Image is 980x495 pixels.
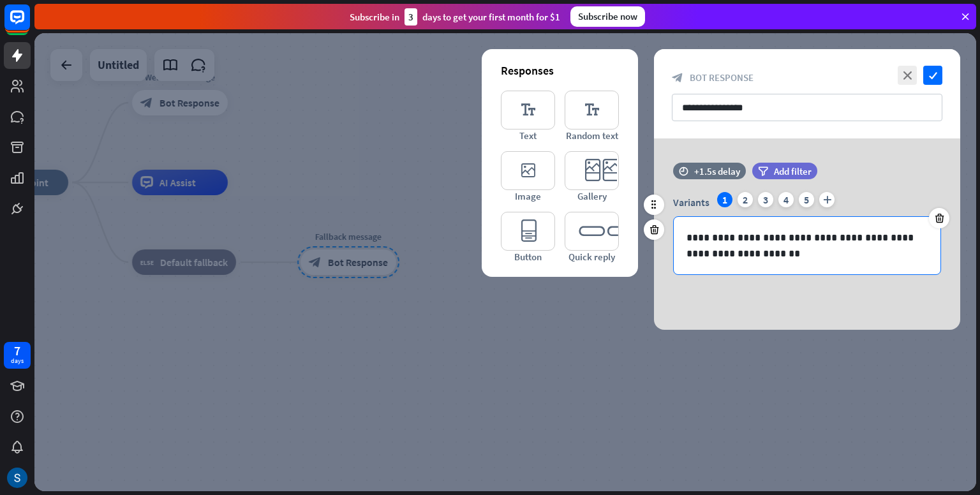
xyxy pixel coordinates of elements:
[11,357,24,366] div: days
[679,166,688,175] i: time
[717,192,732,207] div: 1
[4,342,31,369] a: 7 days
[690,71,754,84] span: Bot Response
[672,72,683,84] i: block_bot_response
[819,192,835,207] i: plus
[738,192,753,207] div: 2
[774,165,812,177] span: Add filter
[694,165,740,177] div: +1.5s delay
[758,166,768,176] i: filter
[898,66,917,85] i: close
[778,192,794,207] div: 4
[14,345,20,357] div: 7
[405,8,417,26] div: 3
[758,192,773,207] div: 3
[799,192,814,207] div: 5
[923,66,942,85] i: check
[673,196,709,209] span: Variants
[10,5,48,43] button: Open LiveChat chat widget
[570,6,645,27] div: Subscribe now
[350,8,560,26] div: Subscribe in days to get your first month for $1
